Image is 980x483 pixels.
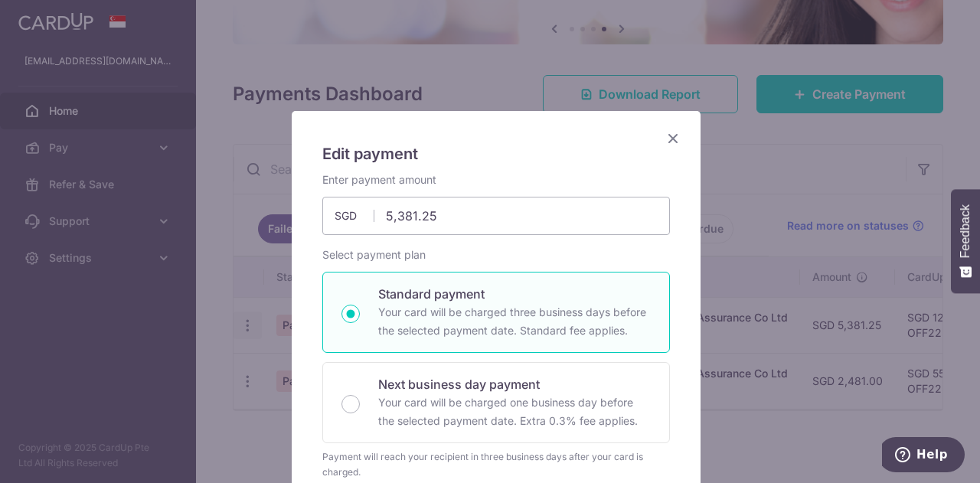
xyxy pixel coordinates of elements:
[322,142,670,166] h5: Edit payment
[335,208,374,224] span: SGD
[378,285,651,303] p: Standard payment
[322,172,436,188] label: Enter payment amount
[322,247,426,263] label: Select payment plan
[322,197,670,235] input: 0.00
[378,303,651,340] p: Your card will be charged three business days before the selected payment date. Standard fee appl...
[959,204,972,258] span: Feedback
[951,189,980,293] button: Feedback - Show survey
[664,129,682,148] button: Close
[322,449,670,480] div: Payment will reach your recipient in three business days after your card is charged.
[378,393,651,430] p: Your card will be charged one business day before the selected payment date. Extra 0.3% fee applies.
[882,437,965,475] iframe: Opens a widget where you can find more information
[378,375,651,393] p: Next business day payment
